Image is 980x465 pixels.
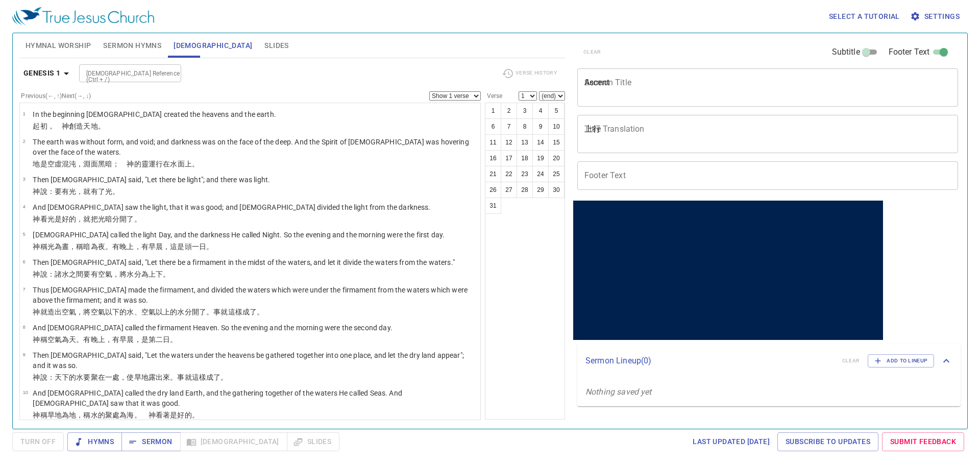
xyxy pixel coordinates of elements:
button: 6 [485,118,501,135]
wh430: 稱 [40,335,178,344]
wh7121: 光 [47,242,214,251]
p: 神 [33,214,430,224]
button: 29 [532,182,549,198]
wh776: ，稱 [76,411,199,419]
p: In the beginning [DEMOGRAPHIC_DATA] created the heavens and the earth. [33,109,276,119]
wh7549: ，將水 [112,270,170,278]
b: Genesis 1 [23,67,61,80]
p: Then [DEMOGRAPHIC_DATA] said, "Let there be a firmament in the midst of the waters, and let it di... [33,257,455,267]
button: 12 [501,134,517,151]
wh559: ：諸水 [47,270,170,278]
span: [DEMOGRAPHIC_DATA] [174,39,252,52]
button: 1 [485,103,501,119]
label: Previous (←, ↑) Next (→, ↓) [21,93,91,99]
span: Hymns [76,435,114,448]
p: [DEMOGRAPHIC_DATA] called the light Day, and the darkness He called Night. So the evening and the... [33,230,445,240]
p: 神 [33,241,445,252]
p: Then [DEMOGRAPHIC_DATA] said, "Let the waters under the heavens be gathered together into one pla... [33,350,477,371]
span: 8 [22,324,25,330]
wh430: 稱 [40,242,214,251]
button: Settings [908,7,964,26]
button: 7 [501,118,517,135]
wh216: 是好的 [55,215,141,223]
wh3004: 為地 [62,411,199,419]
button: 22 [501,166,517,182]
span: 5 [22,231,25,237]
wh1961: 光 [69,187,119,195]
wh8414: 混沌 [62,160,199,168]
button: 13 [517,134,533,151]
wh7225: ， 神 [47,122,105,130]
button: 30 [548,182,565,198]
button: 19 [532,150,549,166]
wh5921: 的水 [170,308,264,316]
span: Submit Feedback [890,435,956,448]
wh3651: 。 [257,308,264,316]
span: 6 [22,259,25,264]
span: Subscribe to Updates [786,435,870,448]
wh8064: 下的水 [62,373,228,381]
button: 4 [532,103,549,119]
wh7220: 光 [47,215,141,223]
wh430: 的靈 [134,160,199,168]
button: 11 [485,134,501,151]
p: 地 [33,159,477,169]
wh4723: 處為海 [112,411,199,419]
span: Footer Text [889,46,930,58]
span: Subtitle [832,46,860,58]
p: Sermon Lineup ( 0 ) [585,355,834,367]
p: 起初 [33,121,276,131]
a: Submit Feedback [882,432,964,451]
wh430: 看著 [156,411,199,419]
wh4725: ，使旱 [119,373,228,381]
button: 14 [532,134,549,151]
p: The earth was without form, and void; and darkness was on the face of the deep. And the Spirit of... [33,137,477,157]
wh430: 看 [40,215,141,223]
span: Hymnal Worship [26,39,91,52]
wh216: ，就有了光 [76,187,119,195]
p: And [DEMOGRAPHIC_DATA] called the firmament Heaven. So the evening and the morning were the secon... [33,323,392,333]
span: 9 [22,352,25,357]
wh216: 暗 [105,215,141,223]
button: 3 [517,103,533,119]
p: And [DEMOGRAPHIC_DATA] called the dry land Earth, and the gathering together of the waters He cal... [33,388,477,408]
wh8064: 。有晚上 [76,335,177,344]
wh8064: 地 [91,122,105,130]
wh2822: 為夜 [91,242,214,251]
button: Genesis 1 [19,64,77,83]
label: Verse [485,93,502,99]
wh3915: 。有晚上 [105,242,213,251]
wh430: 說 [40,373,228,381]
p: 神 [33,372,477,382]
p: Thus [DEMOGRAPHIC_DATA] made the firmament, and divided the waters which were under the firmament... [33,285,477,305]
wh3004: 地露出來 [141,373,228,381]
span: 1 [22,111,25,116]
p: 神 [33,334,392,345]
button: 5 [548,103,565,119]
wh259: 日 [199,242,213,251]
input: Type Bible Reference [82,67,161,79]
button: Select a tutorial [825,7,904,26]
span: Slides [264,39,288,52]
wh8145: 日 [163,335,177,344]
button: Add to Lineup [868,354,934,368]
wh8432: 要有空氣 [83,270,170,278]
wh914: 為上下。 [141,270,170,278]
wh216: 。 [112,187,119,195]
button: 24 [532,166,549,182]
wh559: ：要有 [47,187,120,195]
wh8415: 面 [91,160,199,168]
p: Then [DEMOGRAPHIC_DATA] said, "Let there be light"; and there was light. [33,175,270,185]
wh914: 。事就這樣成了 [206,308,264,316]
wh1242: ，是第二 [134,335,178,344]
wh7121: 暗 [83,242,213,251]
p: 神 [33,186,270,197]
button: 31 [485,198,501,214]
wh4325: 、空氣 [134,308,264,316]
a: Subscribe to Updates [777,432,878,451]
wh430: 稱 [40,411,199,419]
wh7549: 以下 [105,308,264,316]
wh559: ：天 [47,373,228,381]
button: 18 [517,150,533,166]
wh7307: 運行 [149,160,199,168]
